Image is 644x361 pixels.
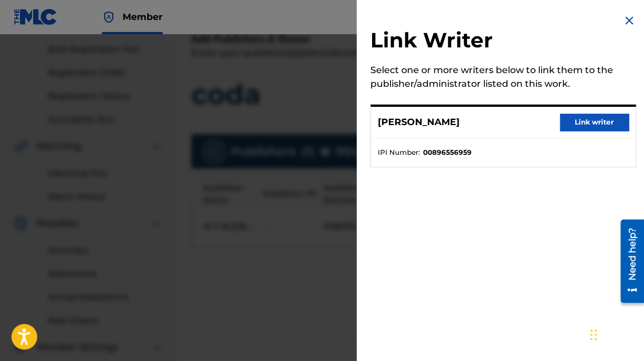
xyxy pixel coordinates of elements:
div: Chat-widget [587,306,644,361]
img: Top Rightsholder [102,10,116,24]
div: Select one or more writers below to link them to the publisher/administrator listed on this work. [370,63,636,91]
img: MLC Logo [14,9,58,25]
span: Member [123,10,163,23]
iframe: Resource Center [612,215,644,307]
h2: Link Writer [370,27,636,57]
iframe: Chat Widget [587,306,644,361]
div: Træk [590,318,597,352]
strong: 00896556959 [423,147,472,158]
span: IPI Number : [378,147,420,158]
button: Link writer [560,114,629,131]
p: [PERSON_NAME] [378,115,460,129]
